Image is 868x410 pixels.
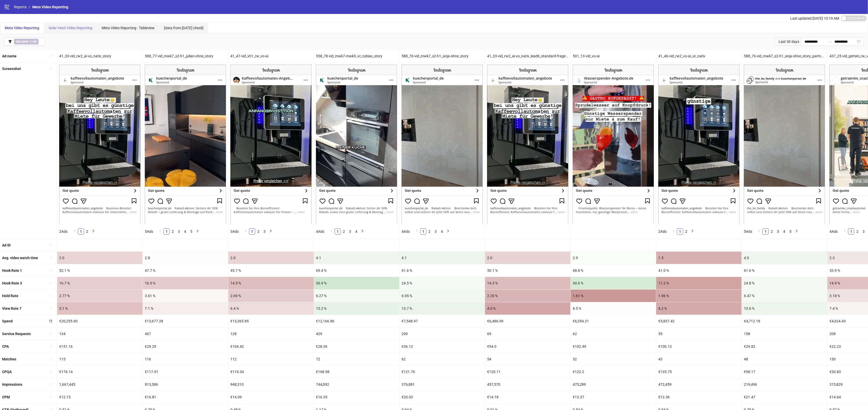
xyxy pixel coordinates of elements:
div: 588_76-vid_mwk7_s2-h1_anja-ohne_story_partnership [742,50,827,62]
li: Previous Page [842,228,848,235]
div: €12,166.86 [314,315,399,327]
div: 62 [571,328,656,340]
button: left [157,228,163,235]
div: 3.61 % [143,290,228,302]
div: 69.4 % [314,264,399,277]
a: 2 [255,229,261,234]
div: 2.0 [485,252,570,264]
div: €151.16 [57,340,142,353]
b: Avg. video watch time [2,256,38,260]
a: 2 [855,229,860,234]
div: 8.5 % [571,302,656,315]
div: €4,712.18 [742,315,827,327]
div: €102.49 [571,340,656,353]
a: 3 [176,229,182,234]
span: right [691,229,694,233]
div: 467 [143,328,228,340]
span: left [330,229,333,233]
li: Next Page [445,228,451,235]
div: 112 [228,353,314,365]
b: CPM [2,395,10,399]
div: 41_33-vid_rw2_ai-vo_nativ_story [57,50,142,62]
li: 3 [775,228,781,235]
li: Next Page [90,228,96,235]
span: left [416,229,419,233]
li: 2 [426,228,433,235]
li: 2 [683,228,689,235]
div: 6.4 % [228,302,314,315]
li: 2 [255,228,261,235]
img: Screenshot 6903829704261 [744,65,825,224]
li: 3 [861,228,867,235]
div: 429 [314,328,399,340]
b: vid [32,40,36,43]
div: 4.2 % [656,302,742,315]
a: 1 [763,229,768,234]
span: Meta Video Reporting [32,5,68,9]
b: View Rate 7 [2,306,21,311]
b: Hold Rate [2,294,18,298]
span: sort-ascending [49,67,52,71]
div: 219,496 [742,378,827,391]
div: 128 [228,328,314,340]
div: €13,365.85 [228,315,314,327]
a: 4 [439,229,445,234]
span: sort-ascending [49,268,52,272]
span: Meta Video Reporting [5,26,39,30]
div: 41_47-vid_vh1_rw_vo-ai [228,50,314,62]
button: right [794,228,800,235]
div: €20,255.60 [57,315,142,327]
span: left [73,229,76,233]
a: 4 [353,229,359,234]
span: left [672,229,675,233]
li: Previous Page [756,228,763,235]
div: 2.0 [228,252,314,264]
div: 2.8 [143,252,228,264]
a: 3 [861,229,866,234]
li: Next Page [359,228,366,235]
li: 2 [84,228,90,235]
div: 30.9 % [314,277,399,289]
li: Previous Page [157,228,163,235]
div: €6,486.09 [485,315,570,327]
div: 11.2 % [656,277,742,289]
span: sort-ascending [49,294,52,297]
span: left [159,229,162,233]
div: 52.1 % [57,264,142,277]
span: right [361,229,364,233]
a: 1 [78,229,84,234]
li: 2 [341,228,347,235]
img: Screenshot 6798101669175 [573,65,654,224]
li: 3 [261,228,268,235]
span: left [758,229,761,233]
button: left [671,228,677,235]
a: 3 [433,229,439,234]
img: Screenshot 120227423168850498 [59,65,140,224]
div: 61.6 % [399,264,485,277]
div: 15.2 % [314,302,399,315]
div: 52 [571,353,656,365]
li: 3 [347,228,353,235]
div: 558_78-vid_mwk7-mwk9_vc_tobias_story [314,50,399,62]
div: 1.5 [656,252,742,264]
div: 41.0 % [656,264,742,277]
li: Previous Page [328,228,335,235]
li: 5 [787,228,794,235]
div: 115 [57,353,142,365]
li: 1 [420,228,426,235]
div: 376,881 [399,378,485,391]
div: 158 [742,328,827,340]
div: €14.09 [228,391,314,403]
span: sort-ascending [49,370,52,374]
li: 5 [188,228,194,235]
div: 30.0 % [571,277,656,289]
div: €16.35 [314,391,399,403]
div: 134 [57,328,142,340]
span: right [795,229,798,233]
div: €12.36 [656,391,742,403]
div: €104.42 [228,340,314,353]
button: right [445,228,451,235]
b: Matches [2,357,16,361]
div: 14.3 % [485,277,570,289]
span: ∋ [14,39,39,44]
